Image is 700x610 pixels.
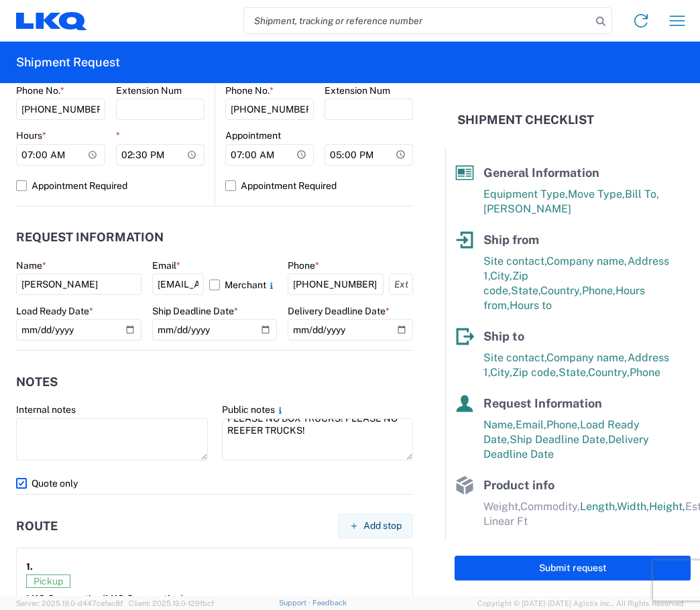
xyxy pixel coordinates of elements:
span: City, [490,366,512,379]
span: Ship from [483,233,539,247]
h2: Shipment Request [16,54,120,70]
label: Extension Num [325,84,390,97]
label: Extension Num [116,84,182,97]
strong: 1. [26,558,33,574]
span: Hours to [510,299,552,312]
span: Equipment Type, [483,188,568,200]
span: Pickup [26,574,70,588]
span: Add stop [363,520,402,532]
span: Country, [540,284,582,297]
span: Phone, [582,284,616,297]
span: Name, [483,418,516,431]
label: Ship Deadline Date [152,305,238,317]
label: Appointment Required [225,175,413,196]
span: Country, [588,366,630,379]
label: Name [16,259,46,271]
span: Product info [483,478,555,492]
label: Appointment [225,129,281,141]
label: Internal notes [16,404,76,416]
label: Merchant [209,273,277,295]
h2: Request Information [16,231,164,244]
span: Site contact, [483,351,546,364]
span: Commodity, [520,500,580,513]
button: Submit request [455,556,691,581]
label: Phone [288,259,319,271]
span: [PERSON_NAME] [483,202,571,215]
span: Height, [649,500,685,513]
span: Email, [516,418,546,431]
h2: Shipment Checklist [457,112,594,128]
span: Client: 2025.19.0-129fbcf [129,599,214,607]
label: Email [152,259,180,271]
label: Appointment Required [16,175,205,196]
span: Phone [630,366,660,379]
span: State, [511,284,540,297]
span: General Information [483,166,599,180]
span: Zip code, [512,366,559,379]
label: Public notes [222,404,286,416]
input: Ext [389,273,413,295]
label: Phone No. [16,84,64,97]
label: Load Ready Date [16,305,93,317]
label: Phone No. [225,84,274,97]
h2: Notes [16,375,58,389]
a: Feedback [312,599,347,607]
span: Length, [580,500,617,513]
span: Ship Deadline Date, [510,433,608,446]
label: Hours [16,129,46,141]
a: Support [279,599,312,607]
span: Company name, [546,351,628,364]
span: State, [559,366,588,379]
span: Bill To, [625,188,659,200]
label: Quote only [16,473,413,494]
span: Phone, [546,418,580,431]
button: Add stop [338,513,413,538]
span: Server: 2025.19.0-d447cefac8f [16,599,123,607]
span: Ship to [483,329,524,343]
span: (LKQ Corporation) [102,593,184,604]
span: Company name, [546,255,628,267]
span: Site contact, [483,255,546,267]
label: Delivery Deadline Date [288,305,390,317]
input: Shipment, tracking or reference number [244,8,591,34]
strong: LKQ Corporation [26,593,184,604]
span: Copyright © [DATE]-[DATE] Agistix Inc., All Rights Reserved [477,597,684,609]
span: Move Type, [568,188,625,200]
span: Request Information [483,396,602,410]
span: City, [490,269,512,282]
h2: Route [16,520,58,533]
span: Weight, [483,500,520,513]
span: Width, [617,500,649,513]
